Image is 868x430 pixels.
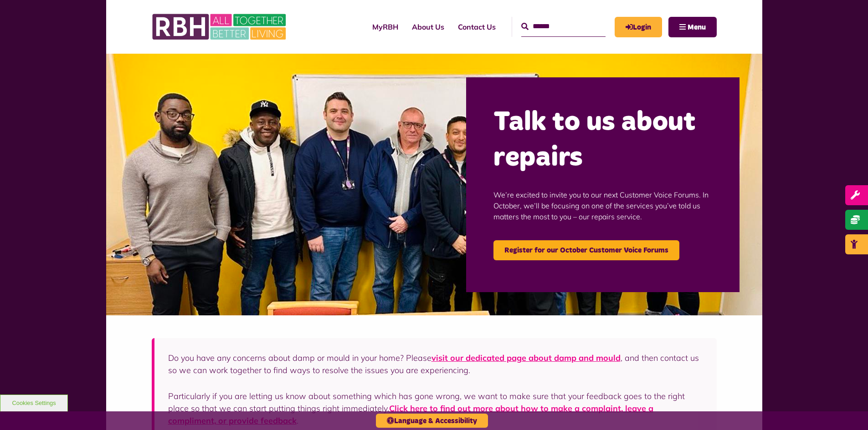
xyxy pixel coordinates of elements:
h2: Talk to us about repairs [493,105,712,176]
img: RBH [152,9,288,45]
a: About Us [405,15,451,39]
a: Register for our October Customer Voice Forums [493,240,679,260]
p: We’re excited to invite you to our next Customer Voice Forums. In October, we’ll be focusing on o... [493,176,712,236]
a: Contact Us [451,15,503,39]
a: MyRBH [615,17,662,37]
img: Group photo of customers and colleagues at the Lighthouse Project [106,54,762,315]
button: Language & Accessibility [376,414,488,428]
iframe: Netcall Web Assistant for live chat [827,389,868,430]
p: Do you have any concerns about damp or mould in your home? Please , and then contact us so we can... [168,352,703,376]
a: visit our dedicated page about damp and mould [431,353,621,363]
button: Navigation [668,17,717,37]
a: MyRBH [365,15,405,39]
span: Menu [688,24,706,31]
a: Click here to find out more about how to make a complaint, leave a compliment, or provide feedback [168,403,653,426]
p: Particularly if you are letting us know about something which has gone wrong, we want to make sur... [168,390,703,427]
